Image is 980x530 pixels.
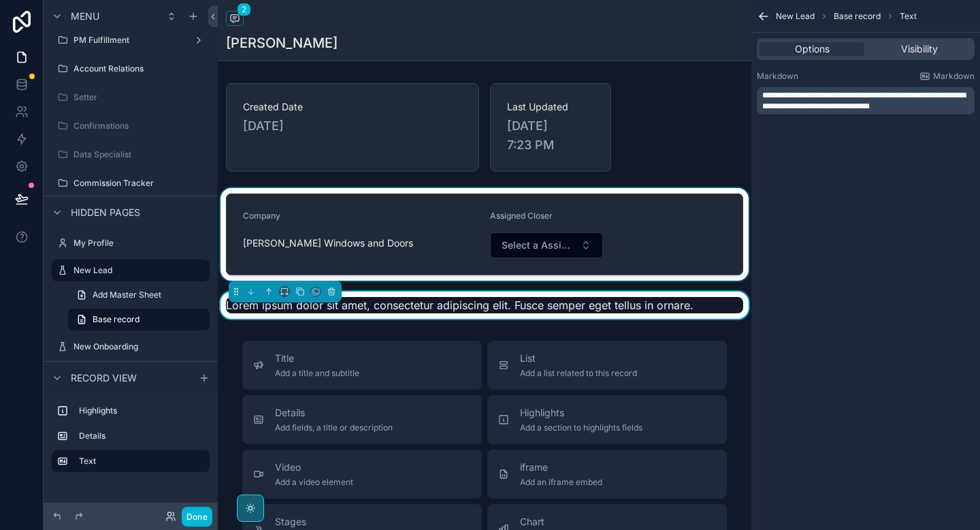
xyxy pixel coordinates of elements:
[226,33,338,52] h1: [PERSON_NAME]
[73,92,207,103] label: Setter
[520,461,602,474] span: iframe
[73,121,207,131] label: Confirmations
[73,341,207,352] label: New Onboarding
[795,42,830,56] span: Options
[520,368,637,379] span: Add a list related to this record
[226,11,244,28] button: 2
[275,461,353,474] span: Video
[52,58,210,80] a: Account Relations
[520,477,602,488] span: Add an iframe embed
[275,515,357,529] span: Stages
[52,232,210,254] a: My Profile
[776,11,815,22] span: New Lead
[79,431,204,441] label: Details
[93,290,161,300] span: Add Master Sheet
[73,178,207,189] label: Commission Tracker
[275,406,393,420] span: Details
[275,352,359,365] span: Title
[933,71,975,82] span: Markdown
[834,11,881,22] span: Base record
[242,450,482,499] button: VideoAdd a video element
[242,395,482,444] button: DetailsAdd fields, a title or description
[52,260,210,281] a: New Lead
[71,206,140,219] span: Hidden pages
[79,456,199,467] label: Text
[52,29,210,51] a: PM Fulfillment
[242,341,482,390] button: TitleAdd a title and subtitle
[520,515,622,529] span: Chart
[71,371,137,385] span: Record view
[275,477,353,488] span: Add a video element
[73,149,207,160] label: Data Specialist
[757,87,975,114] div: scrollable content
[900,11,917,22] span: Text
[919,71,975,82] a: Markdown
[275,422,393,433] span: Add fields, a title or description
[73,238,207,249] label: My Profile
[182,507,212,527] button: Done
[52,115,210,137] a: Confirmations
[73,63,207,74] label: Account Relations
[68,309,210,330] a: Base record
[73,35,188,46] label: PM Fulfillment
[275,368,359,379] span: Add a title and subtitle
[79,405,204,416] label: Highlights
[226,298,693,312] span: Lorem ipsum dolor sit amet, consectetur adipiscing elit. Fusce semper eget tellus in ornare.
[71,10,99,23] span: Menu
[757,71,798,82] label: Markdown
[520,422,642,433] span: Add a section to highlights fields
[52,87,210,108] a: Setter
[52,172,210,194] a: Commission Tracker
[520,406,642,420] span: Highlights
[487,450,727,499] button: iframeAdd an iframe embed
[68,284,210,306] a: Add Master Sheet
[237,3,251,16] span: 2
[487,341,727,390] button: ListAdd a list related to this record
[901,42,938,56] span: Visibility
[520,352,637,365] span: List
[52,144,210,166] a: Data Specialist
[73,265,201,276] label: New Lead
[44,394,218,486] div: scrollable content
[52,336,210,358] a: New Onboarding
[487,395,727,444] button: HighlightsAdd a section to highlights fields
[93,314,140,325] span: Base record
